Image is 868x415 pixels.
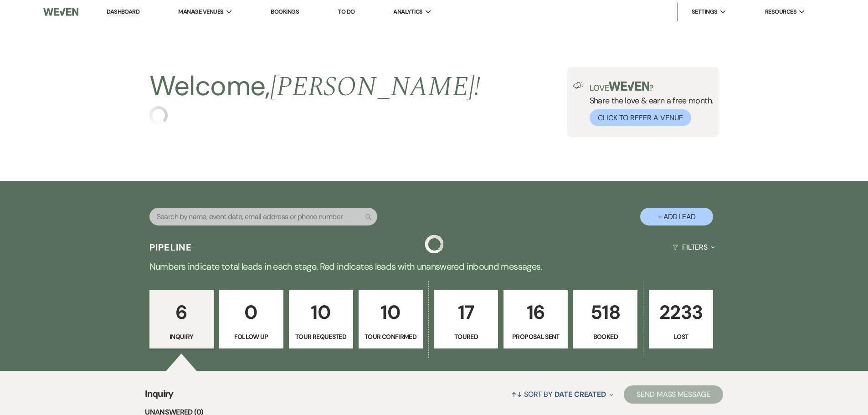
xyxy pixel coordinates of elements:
[393,7,422,16] span: Analytics
[584,82,714,126] div: Share the love & earn a free month.
[219,290,283,348] a: 0Follow Up
[655,332,707,342] p: Lost
[440,297,493,328] p: 17
[145,387,174,406] span: Inquiry
[649,290,713,348] a: 2233Lost
[425,235,443,253] img: loading spinner
[579,332,632,342] p: Booked
[338,8,354,15] a: To Do
[509,332,562,342] p: Proposal Sent
[271,8,299,15] a: Bookings
[365,332,417,342] p: Tour Confirmed
[590,82,714,92] p: Love ?
[149,67,481,106] h2: Welcome,
[511,389,522,399] span: ↑↓
[155,332,208,342] p: Inquiry
[508,382,617,406] button: Sort By Date Created
[509,297,562,328] p: 16
[149,241,192,254] h3: Pipeline
[178,7,223,16] span: Manage Venues
[434,290,498,348] a: 17Toured
[149,106,168,124] img: loading spinner
[270,66,481,108] span: [PERSON_NAME] !
[149,208,377,225] input: Search by name, event date, email address or phone number
[43,2,78,21] img: Weven Logo
[590,109,691,126] button: Click to Refer a Venue
[365,297,417,328] p: 10
[225,332,277,342] p: Follow Up
[609,82,649,91] img: weven-logo-green.svg
[573,290,637,348] a: 518Booked
[359,290,423,348] a: 10Tour Confirmed
[579,297,632,328] p: 518
[295,332,347,342] p: Tour Requested
[106,259,762,274] p: Numbers indicate total leads in each stage. Red indicates leads with unanswered inbound messages.
[440,332,493,342] p: Toured
[107,8,139,16] a: Dashboard
[669,235,719,259] button: Filters
[573,82,584,89] img: loud-speaker-illustration.svg
[655,297,707,328] p: 2233
[555,389,606,399] span: Date Created
[155,297,208,328] p: 6
[624,385,723,404] button: Send Mass Message
[692,7,718,16] span: Settings
[149,290,214,348] a: 6Inquiry
[295,297,347,328] p: 10
[225,297,277,328] p: 0
[765,7,796,16] span: Resources
[289,290,353,348] a: 10Tour Requested
[503,290,568,348] a: 16Proposal Sent
[640,208,713,225] button: + Add Lead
